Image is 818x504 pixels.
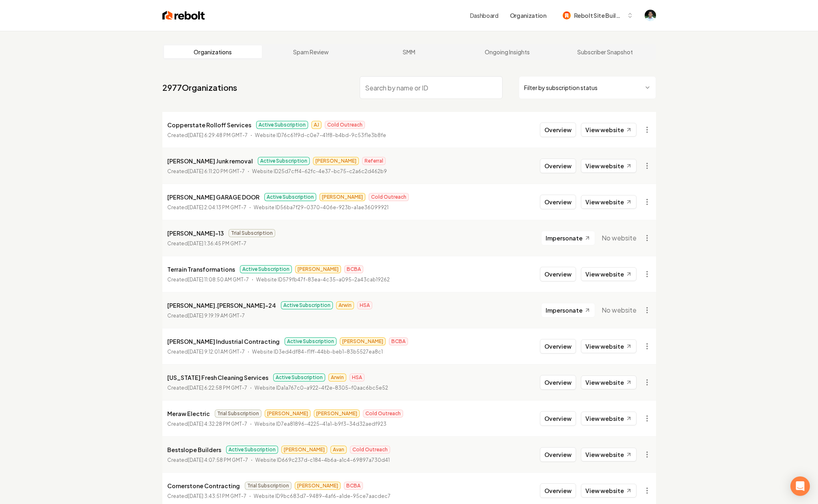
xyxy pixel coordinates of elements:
[265,410,311,418] span: [PERSON_NAME]
[167,348,245,356] p: Created
[188,132,248,138] time: [DATE] 6:29:48 PM GMT-7
[319,193,365,201] span: [PERSON_NAME]
[540,447,576,462] button: Overview
[350,446,390,454] span: Cold Outreach
[357,301,372,309] span: HSA
[167,337,280,346] p: [PERSON_NAME] Industrial Contracting
[281,301,333,309] span: Active Subscription
[164,45,262,58] a: Organizations
[256,276,390,284] p: Website ID 579fb47f-83ea-4c35-a095-2a43cab19262
[340,337,386,345] span: [PERSON_NAME]
[546,306,583,314] span: Impersonate
[162,82,237,93] a: 2977Organizations
[188,493,246,499] time: [DATE] 3:43:51 PM GMT-7
[252,348,383,356] p: Website ID 3ed4df84-f1ff-44bb-beb1-83b5527ea8c1
[240,265,292,273] span: Active Subscription
[581,484,637,498] a: View website
[581,339,637,353] a: View website
[581,159,637,173] a: View website
[546,234,583,242] span: Impersonate
[167,240,246,248] p: Created
[167,409,210,418] p: Meraw Electric
[602,305,637,315] span: No website
[264,193,316,201] span: Active Subscription
[540,195,576,209] button: Overview
[581,448,637,461] a: View website
[167,481,240,491] p: Cornerstone Contracting
[167,264,235,274] p: Terrain Transformations
[167,192,259,202] p: [PERSON_NAME] GARAGE DOOR
[505,8,551,23] button: Organization
[188,421,247,427] time: [DATE] 4:32:28 PM GMT-7
[645,10,656,21] button: Open user button
[581,375,637,389] a: View website
[541,231,595,245] button: Impersonate
[258,157,310,165] span: Active Subscription
[167,456,248,464] p: Created
[574,11,624,20] span: Rebolt Site Builder
[255,456,390,464] p: Website ID 669c237d-c184-4b6a-a1c4-69897a730d41
[540,411,576,426] button: Overview
[314,410,360,418] span: [PERSON_NAME]
[363,410,403,418] span: Cold Outreach
[325,121,365,129] span: Cold Outreach
[167,131,248,139] p: Created
[336,301,354,309] span: Arwin
[167,120,251,130] p: Copperstate Rolloff Services
[188,277,249,283] time: [DATE] 11:08:50 AM GMT-7
[281,446,327,454] span: [PERSON_NAME]
[167,228,224,238] p: [PERSON_NAME]-13
[389,337,408,345] span: BCBA
[167,384,247,392] p: Created
[369,193,409,201] span: Cold Outreach
[350,373,365,382] span: HSA
[563,11,571,19] img: Rebolt Site Builder
[245,482,291,490] span: Trial Subscription
[188,313,245,319] time: [DATE] 9:19:19 AM GMT-7
[295,482,341,490] span: [PERSON_NAME]
[167,156,253,166] p: [PERSON_NAME] Junk removal
[344,265,363,273] span: BCBA
[226,446,278,454] span: Active Subscription
[254,492,391,500] p: Website ID 9bc683d7-9489-4af6-a1de-95ce7aacdec7
[541,303,595,317] button: Impersonate
[256,121,308,129] span: Active Subscription
[188,457,248,463] time: [DATE] 4:07:58 PM GMT-7
[581,412,637,425] a: View website
[311,121,322,129] span: AJ
[330,446,347,454] span: Avan
[167,420,247,428] p: Created
[540,483,576,498] button: Overview
[167,312,245,320] p: Created
[162,10,205,21] img: Rebolt Logo
[360,76,503,99] input: Search by name or ID
[602,233,637,243] span: No website
[362,157,386,165] span: Referral
[540,159,576,173] button: Overview
[229,229,275,237] span: Trial Subscription
[188,168,245,174] time: [DATE] 6:11:20 PM GMT-7
[790,476,810,496] div: Open Intercom Messenger
[188,349,245,355] time: [DATE] 9:12:01 AM GMT-7
[188,240,246,247] time: [DATE] 1:36:45 PM GMT-7
[360,45,458,58] a: SMM
[167,300,276,310] p: [PERSON_NAME].[PERSON_NAME]-24
[581,195,637,209] a: View website
[313,157,359,165] span: [PERSON_NAME]
[581,123,637,137] a: View website
[255,384,388,392] p: Website ID a1a767c0-a922-4f2e-8305-f0aac6bc5e52
[645,10,656,21] img: Arwin Rahmatpanah
[167,492,246,500] p: Created
[556,45,654,58] a: Subscriber Snapshot
[254,204,388,212] p: Website ID 56ba7f29-0370-406e-923b-a1ae36099921
[188,204,246,210] time: [DATE] 2:04:13 PM GMT-7
[167,167,245,176] p: Created
[540,122,576,137] button: Overview
[295,265,341,273] span: [PERSON_NAME]
[328,373,346,382] span: Arwin
[470,11,499,19] a: Dashboard
[285,337,337,345] span: Active Subscription
[215,410,261,418] span: Trial Subscription
[540,375,576,390] button: Overview
[540,339,576,354] button: Overview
